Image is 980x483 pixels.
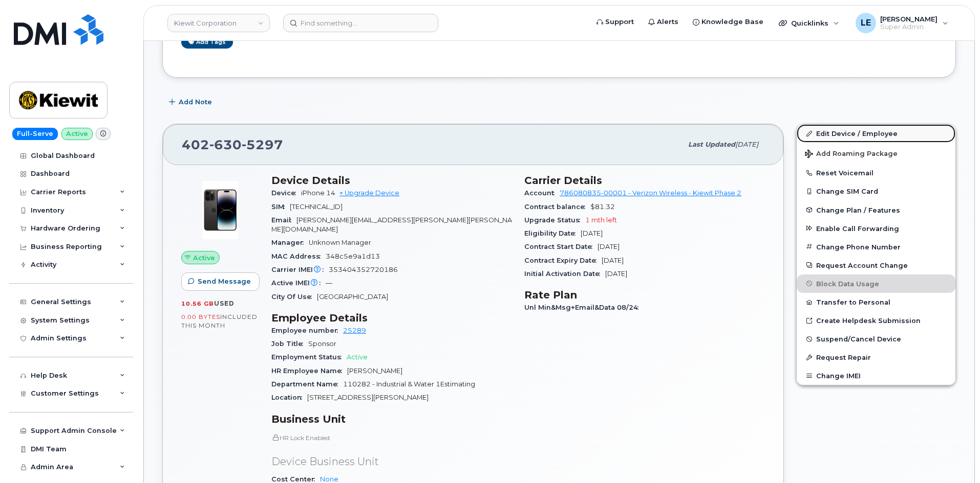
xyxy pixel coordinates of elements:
[641,12,686,32] a: Alerts
[214,300,235,307] span: used
[242,137,283,152] span: 5297
[797,164,955,182] button: Reset Voicemail
[198,277,251,286] span: Send Message
[602,257,624,264] span: [DATE]
[181,36,233,49] a: Add tags
[271,252,326,260] span: MAC Address
[182,137,283,152] span: 402
[797,256,955,274] button: Request Account Change
[179,97,212,107] span: Add Note
[797,219,955,238] button: Enable Call Forwarding
[590,203,615,211] span: $81.32
[797,330,955,348] button: Suspend/Cancel Device
[805,150,898,159] span: Add Roaming Package
[560,189,741,197] a: 786080835-00001 - Verizon Wireless - Kiewit Phase 2
[271,454,512,469] p: Device Business Unit
[935,439,972,475] iframe: Messenger Launcher
[772,13,846,33] div: Quicklinks
[339,189,399,197] a: + Upgrade Device
[271,189,301,197] span: Device
[271,216,296,224] span: Email
[329,266,398,273] span: 353404352720186
[271,394,307,401] span: Location
[283,14,438,32] input: Find something...
[880,23,938,31] span: Super Admin
[797,366,955,385] button: Change IMEI
[189,179,251,241] img: image20231002-3703462-njx0qo.jpeg
[271,340,308,348] span: Job Title
[343,327,366,334] a: 25289
[686,12,771,32] a: Knowledge Base
[524,270,605,278] span: Initial Activation Date
[524,257,602,264] span: Contract Expiry Date
[326,279,332,287] span: —
[271,327,343,334] span: Employee number
[326,252,380,260] span: 348c5e9a1d13
[657,17,678,27] span: Alerts
[271,203,290,211] span: SIM
[797,201,955,219] button: Change Plan / Features
[271,279,326,287] span: Active IMEI
[271,413,512,425] h3: Business Unit
[861,17,871,29] span: LE
[193,253,215,263] span: Active
[290,203,343,211] span: [TECHNICAL_ID]
[271,174,512,187] h3: Device Details
[181,300,214,307] span: 10.56 GB
[271,353,347,361] span: Employment Status
[598,243,620,250] span: [DATE]
[797,143,955,164] button: Add Roaming Package
[167,14,270,32] a: Kiewit Corporation
[797,311,955,330] a: Create Helpdesk Submission
[816,224,899,232] span: Enable Call Forwarding
[791,19,828,27] span: Quicklinks
[271,475,320,483] span: Cost Center
[271,293,317,301] span: City Of Use
[181,272,260,291] button: Send Message
[271,216,512,233] span: [PERSON_NAME][EMAIL_ADDRESS][PERSON_NAME][PERSON_NAME][DOMAIN_NAME]
[797,182,955,200] button: Change SIM Card
[347,367,402,375] span: [PERSON_NAME]
[271,312,512,324] h3: Employee Details
[797,274,955,293] button: Block Data Usage
[589,12,641,32] a: Support
[581,229,603,237] span: [DATE]
[524,189,560,197] span: Account
[301,189,335,197] span: iPhone 14
[271,380,343,388] span: Department Name
[162,93,221,111] button: Add Note
[701,17,763,27] span: Knowledge Base
[271,433,512,442] p: HR Lock Enabled
[347,353,368,361] span: Active
[797,238,955,256] button: Change Phone Number
[271,266,329,273] span: Carrier IMEI
[735,141,758,148] span: [DATE]
[688,141,735,148] span: Last updated
[797,293,955,311] button: Transfer to Personal
[320,475,338,483] a: None
[343,380,475,388] span: 110282 - Industrial & Water 1Estimating
[848,13,955,33] div: Logan Ellison
[816,206,900,214] span: Change Plan / Features
[585,216,617,224] span: 1 mth left
[271,239,309,246] span: Manager
[605,270,627,278] span: [DATE]
[317,293,388,301] span: [GEOGRAPHIC_DATA]
[797,348,955,366] button: Request Repair
[524,174,765,187] h3: Carrier Details
[797,124,955,143] a: Edit Device / Employee
[524,304,644,311] span: Unl Min&Msg+Email&Data 08/24
[209,137,242,152] span: 630
[605,17,634,27] span: Support
[181,313,220,320] span: 0.00 Bytes
[524,229,581,237] span: Eligibility Date
[308,340,336,348] span: Sponsor
[524,289,765,301] h3: Rate Plan
[309,239,371,246] span: Unknown Manager
[524,203,590,211] span: Contract balance
[307,394,429,401] span: [STREET_ADDRESS][PERSON_NAME]
[271,367,347,375] span: HR Employee Name
[524,216,585,224] span: Upgrade Status
[816,335,901,343] span: Suspend/Cancel Device
[524,243,598,250] span: Contract Start Date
